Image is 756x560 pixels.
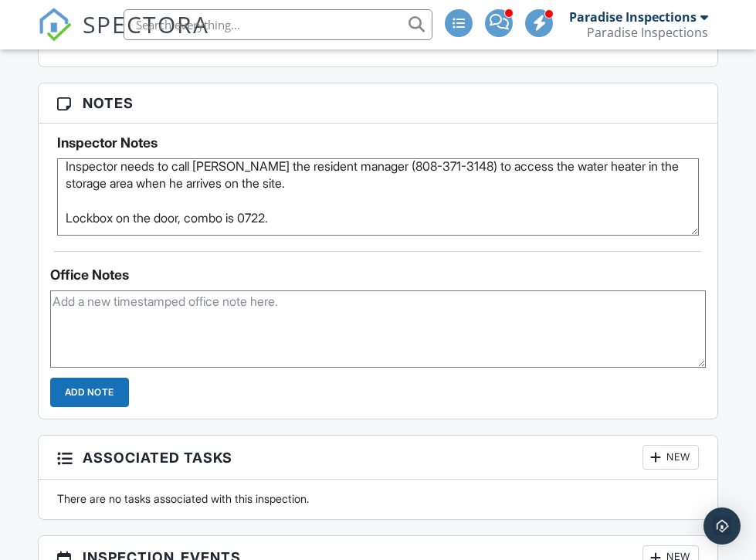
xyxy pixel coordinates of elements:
[569,9,697,25] div: Paradise Inspections
[38,21,209,53] a: SPECTORA
[124,9,432,40] input: Search everything...
[57,158,699,236] textarea: Lockbox on the door, combo #0722
[83,8,209,40] span: SPECTORA
[57,135,699,151] h5: Inspector Notes
[50,267,706,283] div: Office Notes
[703,507,741,545] div: Open Intercom Messenger
[642,445,699,470] div: New
[587,25,708,40] div: Paradise Inspections
[39,83,717,124] h3: Notes
[50,378,129,407] input: Add Note
[83,447,232,468] span: Associated Tasks
[38,8,72,42] img: The Best Home Inspection Software - Spectora
[48,491,708,507] div: There are no tasks associated with this inspection.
